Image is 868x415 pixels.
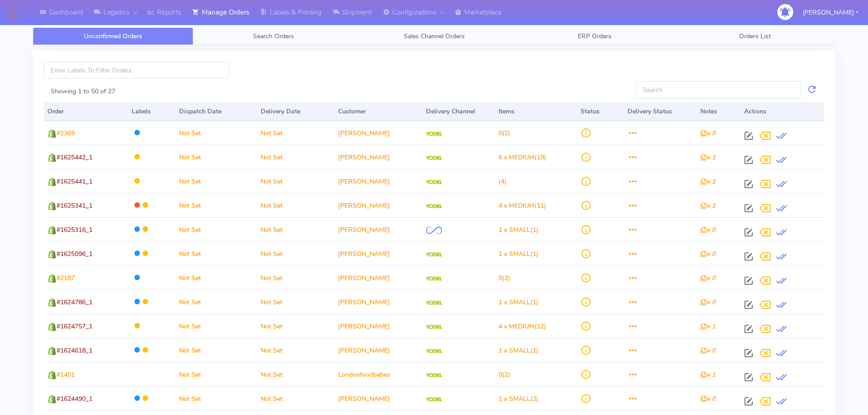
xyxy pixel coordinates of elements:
span: (2) [498,370,510,379]
th: Customer [334,102,422,121]
span: (2) [498,129,510,138]
th: Notes [697,102,740,121]
i: x 1 [700,153,715,162]
td: Not Set [257,169,334,193]
td: [PERSON_NAME] [334,169,422,193]
td: Not Set [175,314,257,338]
th: Status [577,102,624,121]
span: #1624490_1 [56,395,92,403]
td: Not Set [257,338,334,362]
td: [PERSON_NAME] [334,290,422,314]
i: x 0 [700,250,715,258]
span: Orders List [739,32,771,41]
i: x 1 [700,322,715,331]
span: 0 [498,274,502,282]
img: Yodel [426,373,442,378]
span: #2187 [56,274,75,282]
i: x 0 [700,274,715,282]
span: (1) [498,250,539,258]
i: x 1 [700,370,715,379]
td: Not Set [175,169,257,193]
span: (2) [498,274,510,282]
td: [PERSON_NAME] [334,386,422,410]
td: Not Set [175,145,257,169]
span: #1624786_1 [56,298,92,307]
span: #1625441_1 [56,177,92,186]
span: #1624618_1 [56,346,92,355]
td: Not Set [257,241,334,266]
td: [PERSON_NAME] [334,193,422,217]
button: [PERSON_NAME] [796,3,865,22]
td: Not Set [175,338,257,362]
span: (2) [498,395,539,403]
th: Delivery Channel [422,102,495,121]
td: Not Set [257,386,334,410]
i: x 1 [700,201,715,210]
th: Actions [740,102,824,121]
img: Yodel [426,252,442,257]
img: Yodel [426,301,442,305]
span: 1 x SMALL [498,225,530,234]
span: 1 x SMALL [498,250,530,258]
td: [PERSON_NAME] [334,338,422,362]
img: Yodel [426,325,442,329]
img: Yodel [426,349,442,354]
td: Not Set [175,217,257,241]
span: 1 x SMALL [498,346,530,355]
td: Not Set [175,290,257,314]
td: Londonfoodbabes [334,362,422,386]
label: Showing 1 to 50 of 27 [51,87,115,96]
img: Yodel [426,156,442,160]
span: ERP Orders [578,32,611,41]
td: Not Set [257,266,334,290]
i: x 1 [700,177,715,186]
th: Labels [128,102,175,121]
td: Not Set [175,386,257,410]
span: 1 x SMALL [498,298,530,307]
th: Delivery Date [257,102,334,121]
img: OnFleet [426,226,442,234]
span: (19) [498,153,546,162]
span: #1401 [56,370,75,379]
th: Delivery Status [624,102,697,121]
span: (12) [498,322,546,331]
span: #1625096_1 [56,250,92,258]
span: #2369 [56,129,75,138]
td: [PERSON_NAME] [334,145,422,169]
img: Yodel [426,132,442,136]
span: (4) [498,177,507,186]
span: 1 x SMALL [498,395,530,403]
td: Not Set [257,217,334,241]
td: Not Set [175,362,257,386]
span: Search Orders [253,32,294,41]
th: Order [44,102,128,121]
span: #1624757_1 [56,322,92,331]
span: 0 [498,129,502,138]
img: Yodel [426,397,442,402]
td: Not Set [257,193,334,217]
i: x 0 [700,225,715,234]
td: Not Set [257,314,334,338]
td: [PERSON_NAME] [334,314,422,338]
span: 0 [498,370,502,379]
td: [PERSON_NAME] [334,121,422,145]
span: 4 x MEDIUM [498,201,534,210]
span: (1) [498,298,539,307]
td: Not Set [257,362,334,386]
td: Not Set [175,266,257,290]
input: Enter Labels To Filter Orders [44,61,229,78]
td: Not Set [257,290,334,314]
input: Search [636,81,801,98]
ul: Tabs [33,27,835,45]
th: Items [495,102,576,121]
span: #1625442_1 [56,153,92,162]
td: Not Set [257,145,334,169]
i: x 0 [700,298,715,307]
i: x 0 [700,395,715,403]
span: (11) [498,201,546,210]
td: Not Set [175,121,257,145]
span: #1625341_1 [56,201,92,210]
img: Yodel [426,277,442,281]
td: [PERSON_NAME] [334,266,422,290]
img: Yodel [426,204,442,209]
